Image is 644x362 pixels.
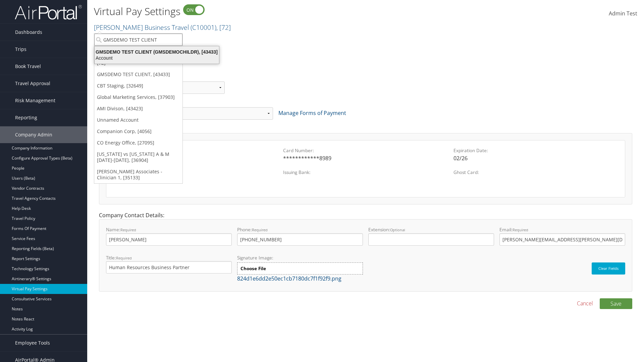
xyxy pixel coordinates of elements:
[116,255,132,260] small: Required
[113,147,278,154] label: Card Vendor:
[283,169,448,176] label: Issuing Bank:
[237,254,363,262] label: Signature Image:
[15,41,26,58] span: Trips
[15,75,50,92] span: Travel Approval
[237,233,363,246] input: Phone:Required
[106,226,232,245] label: Name:
[453,154,618,162] div: 02/26
[237,275,341,282] a: 824d1e6dd2e50ec1cb7180dc7f1f92f9.png
[94,125,637,211] div: Form of Payment Details:
[513,227,528,232] small: Required
[278,109,346,117] a: Manage Forms of Payment
[94,4,456,18] h1: Virtual Pay Settings
[216,23,231,32] span: , [ 72 ]
[94,148,182,166] a: [US_STATE] vs [US_STATE] A & M [DATE]-[DATE], [36904]
[15,58,41,75] span: Book Travel
[390,227,405,232] small: Optional
[15,109,37,126] span: Reporting
[94,114,182,126] a: Unnamed Account
[368,226,494,245] label: Extension:
[15,24,42,41] span: Dashboards
[94,69,182,80] a: GMSDEMO TEST CLIENT, [43433]
[94,23,231,32] a: [PERSON_NAME] Business Travel
[120,227,136,232] small: Required
[94,103,182,114] a: AMI Divison, [43423]
[592,262,625,275] button: Clear Fields
[94,166,182,183] a: [PERSON_NAME] Associates - Clinician 1, [35133]
[94,99,637,125] div: Form of Payment:
[237,262,363,275] label: Choose File
[15,335,50,351] span: Employee Tools
[94,34,182,46] input: Search Accounts
[609,3,637,24] a: Admin Test
[577,299,593,307] a: Cancel
[106,233,232,246] input: Name:Required
[94,126,182,137] a: Companion Corp, [4056]
[368,233,494,246] input: Extension:Optional
[499,226,625,245] label: Email:
[91,55,223,61] div: Account
[94,80,182,92] a: CBT Staging, [32649]
[600,298,632,309] button: Save
[252,227,268,232] small: Required
[499,233,625,246] input: Email:Required
[106,254,232,274] label: Title:
[94,92,182,103] a: Global Marketing Services, [37903]
[91,49,223,55] div: GMSDEMO TEST CLIENT (GMSDEMOCHILDR), [43433]
[113,169,278,176] label: Security Code:
[453,147,618,154] label: Expiration Date:
[453,169,618,176] label: Ghost Card:
[106,261,232,274] input: Title:Required
[94,137,182,148] a: CO Energy Office, [27095]
[15,92,55,109] span: Risk Management
[15,126,52,143] span: Company Admin
[283,147,448,154] label: Card Number:
[609,10,637,17] span: Admin Test
[191,23,216,32] span: ( C10001 )
[15,4,82,20] img: airportal-logo.png
[113,154,278,162] div: Mastercard
[237,226,363,245] label: Phone:
[94,211,637,298] div: Company Contact Details:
